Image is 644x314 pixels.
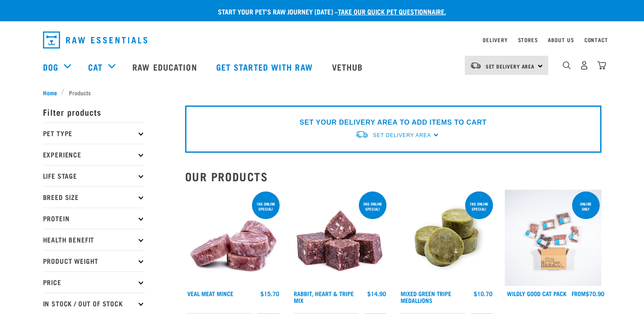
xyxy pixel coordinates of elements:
[43,250,145,271] p: Product Weight
[43,165,145,186] p: Life Stage
[572,292,586,295] span: FROM
[43,229,145,250] p: Health Benefit
[43,60,58,73] a: Dog
[43,186,145,208] p: Breed Size
[43,88,601,97] nav: breadcrumbs
[572,197,600,215] div: ONLINE ONLY
[584,38,608,41] a: Contact
[43,101,145,123] p: Filter products
[359,197,386,215] div: 3kg online special!
[43,144,145,165] p: Experience
[43,293,145,314] p: In Stock / Out Of Stock
[187,292,233,295] a: Veal Meat Mince
[373,132,431,138] span: Set Delivery Area
[208,50,323,84] a: Get started with Raw
[563,61,571,69] img: home-icon-1@2x.png
[43,208,145,229] p: Protein
[572,290,604,297] div: $70.90
[43,88,57,97] span: Home
[185,170,601,183] h2: Our Products
[470,62,481,69] img: van-moving.png
[505,190,601,286] img: Cat 0 2sec
[580,61,589,70] img: user.png
[124,50,207,84] a: Raw Education
[252,197,280,215] div: 1kg online special!
[323,50,374,84] a: Vethub
[483,38,507,41] a: Delivery
[260,290,279,297] div: $15.70
[518,38,538,41] a: Stores
[398,190,495,286] img: Mixed Green Tripe
[43,123,145,144] p: Pet Type
[43,271,145,293] p: Price
[367,290,386,297] div: $14.90
[43,88,62,97] a: Home
[507,292,567,295] a: Wildly Good Cat Pack
[355,130,369,139] img: van-moving.png
[185,190,282,286] img: 1160 Veal Meat Mince Medallions 01
[338,9,446,13] a: take our quick pet questionnaire.
[474,290,492,297] div: $10.70
[548,38,574,41] a: About Us
[597,61,606,70] img: home-icon@2x.png
[486,65,535,68] span: Set Delivery Area
[88,60,103,73] a: Cat
[43,31,147,49] img: Raw Essentials Logo
[36,28,608,52] nav: dropdown navigation
[465,197,493,215] div: 1kg online special!
[401,292,451,302] a: Mixed Green Tripe Medallions
[292,190,388,286] img: 1175 Rabbit Heart Tripe Mix 01
[300,117,487,128] p: SET YOUR DELIVERY AREA TO ADD ITEMS TO CART
[294,292,354,302] a: Rabbit, Heart & Tripe Mix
